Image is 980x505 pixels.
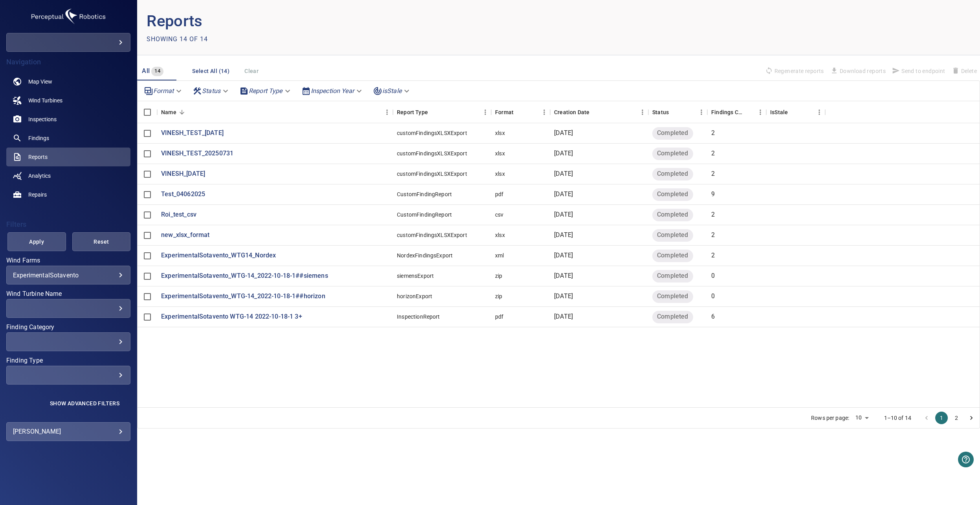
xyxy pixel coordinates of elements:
button: Menu [538,106,550,118]
p: VINESH_TEST_20250731 [161,149,233,158]
button: Menu [479,106,491,118]
p: ExperimentalSotavento_WTG14_Nordex [161,251,276,260]
div: [PERSON_NAME] [13,425,124,438]
em: isStale [382,87,402,95]
p: [DATE] [554,170,573,179]
a: ExperimentalSotavento_WTG-14_2022-10-18-1##siemens [161,272,328,281]
div: pdf [495,313,503,321]
p: 2 [711,231,715,240]
div: Inspection Year [298,84,367,98]
p: 2 [711,149,715,158]
span: Reset [82,237,121,247]
p: Rows per page: [811,414,849,422]
div: Status [648,101,707,123]
a: ExperimentalSotavento_WTG-14_2022-10-18-1##horizon [161,292,325,301]
div: xlsx [495,129,505,137]
div: xlsx [495,231,505,239]
div: ExperimentalSotavento [13,272,124,279]
a: repairs noActive [6,185,130,204]
div: Wind Farms [6,266,130,284]
span: Completed [652,129,693,138]
a: findings noActive [6,129,130,148]
p: [DATE] [554,129,573,138]
p: 2 [711,170,715,179]
div: NordexFindingsExport [397,252,453,259]
button: Select All (14) [189,64,233,78]
div: Status [189,84,233,98]
span: Repairs [28,191,47,199]
div: CustomFindingReport [397,211,452,219]
div: Report Type [393,101,491,123]
p: [DATE] [554,312,573,321]
a: map noActive [6,72,130,91]
button: Menu [813,106,825,118]
div: isStale [370,84,414,98]
div: customFindingsXLSXExport [397,231,467,239]
a: inspections noActive [6,110,130,129]
div: Format [491,101,550,123]
button: Menu [754,106,766,118]
p: [DATE] [554,251,573,260]
p: 2 [711,210,715,219]
nav: pagination navigation [919,412,979,424]
p: 0 [711,272,715,281]
label: Finding Category [6,324,130,330]
div: pdf [495,190,503,198]
button: page 1 [935,412,948,424]
p: Reports [147,9,558,33]
span: Inspections [28,115,57,123]
div: zip [495,272,502,280]
button: Menu [381,106,393,118]
button: Sort [669,107,680,118]
div: 10 [852,412,871,423]
span: Completed [652,272,693,281]
p: [DATE] [554,210,573,219]
p: 2 [711,251,715,260]
em: Format [153,87,174,95]
p: ExperimentalSotavento WTG-14 2022-10-18-1 3+ [161,312,302,321]
span: Completed [652,190,693,199]
button: Sort [514,107,525,118]
span: Map View [28,78,52,86]
a: reports active [6,148,130,166]
div: csv [495,211,503,219]
div: IsStale [766,101,825,123]
div: xml [495,252,504,259]
a: new_xlsx_format [161,231,209,240]
div: customFindingsXLSXExport [397,129,467,137]
span: Findings [28,134,49,142]
button: Menu [696,106,707,118]
label: Wind Turbine Name [6,291,130,297]
div: Finding Category [6,332,130,351]
div: Creation Date [554,101,589,123]
h4: Filters [6,221,130,228]
span: Completed [652,149,693,158]
div: CustomFindingReport [397,190,452,198]
div: xlsx [495,170,505,178]
span: Apply [17,237,56,247]
a: VINESH_TEST_[DATE] [161,129,224,138]
div: customFindingsXLSXExport [397,149,467,157]
label: Finding Type [6,357,130,364]
div: Creation Date [550,101,648,123]
span: 14 [151,67,163,76]
button: Sort [589,107,600,118]
span: Completed [652,312,693,321]
button: Go to next page [965,412,978,424]
div: Format [495,101,514,123]
p: [DATE] [554,292,573,301]
p: [DATE] [554,231,573,240]
span: Reports [28,153,48,161]
div: Status [652,101,669,123]
img: demo-logo [29,6,108,27]
div: Report Type [236,84,295,98]
span: Show Advanced Filters [50,400,119,407]
div: Findings Count [711,101,743,123]
span: Completed [652,170,693,179]
p: Showing 14 of 14 [147,35,208,44]
div: Format [141,84,186,98]
p: 6 [711,312,715,321]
